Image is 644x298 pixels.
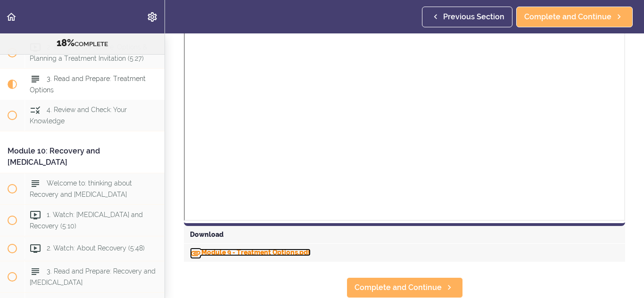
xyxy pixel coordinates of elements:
[147,11,158,23] svg: Settings Menu
[12,37,153,49] div: COMPLETE
[347,277,463,298] a: Complete and Continue
[30,106,127,124] span: 4. Review and Check: Your Knowledge
[524,11,611,23] span: Complete and Continue
[516,7,633,27] a: Complete and Continue
[30,75,146,93] span: 3. Read and Prepare: Treatment Options
[190,248,201,259] svg: Download
[355,282,442,293] span: Complete and Continue
[6,11,17,23] svg: Back to course curriculum
[184,226,625,244] div: Download
[30,211,143,229] span: 1. Watch: [MEDICAL_DATA] and Recovery (5:10)
[422,7,512,27] a: Previous Section
[30,179,132,198] span: Welcome to: thinking about Recovery and [MEDICAL_DATA]
[443,11,504,23] span: Previous Section
[47,244,145,252] span: 2. Watch: About Recovery (5:48)
[30,267,156,286] span: 3. Read and Prepare: Recovery and [MEDICAL_DATA]
[190,249,311,256] a: DownloadModule 9 - Treatment Options.pdf
[57,37,74,48] span: 18%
